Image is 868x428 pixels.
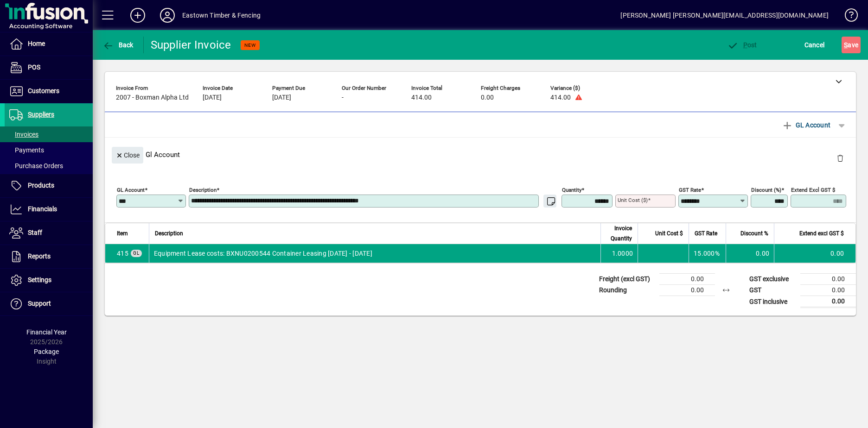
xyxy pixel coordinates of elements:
[102,41,134,49] span: Back
[153,7,182,24] button: Profile
[149,244,600,263] td: Equipment Lease costs: BXNU0200544 Container Leasing [DATE] - [DATE]
[838,2,856,32] a: Knowledge Base
[842,37,861,53] button: Save
[5,158,93,174] a: Purchase Orders
[34,348,59,355] span: Package
[550,94,571,101] span: 414.00
[594,274,659,285] td: Freight (excl GST)
[28,63,40,71] span: POS
[726,244,774,263] td: 0.00
[791,187,835,193] mat-label: Extend excl GST $
[189,187,217,193] mat-label: Description
[745,274,800,285] td: GST exclusive
[5,56,93,79] a: POS
[562,187,581,193] mat-label: Quantity
[802,37,827,53] button: Cancel
[774,244,855,263] td: 0.00
[133,251,140,256] span: GL
[620,8,829,23] div: [PERSON_NAME] [PERSON_NAME][EMAIL_ADDRESS][DOMAIN_NAME]
[804,38,825,52] span: Cancel
[5,32,93,56] a: Home
[5,198,93,221] a: Financials
[5,126,93,142] a: Invoices
[151,38,231,52] div: Supplier Invoice
[799,228,844,239] span: Extend excl GST $
[5,80,93,103] a: Customers
[829,147,851,169] button: Delete
[751,187,781,193] mat-label: Discount (%)
[679,187,701,193] mat-label: GST rate
[594,285,659,296] td: Rounding
[740,228,768,239] span: Discount %
[28,229,42,236] span: Staff
[26,328,67,336] span: Financial Year
[100,37,136,53] button: Back
[9,162,63,170] span: Purchase Orders
[727,41,757,49] span: ost
[105,138,856,171] div: Gl Account
[655,228,683,239] span: Unit Cost $
[800,285,856,296] td: 0.00
[116,94,189,101] span: 2007 - Boxman Alpha Ltd
[244,42,256,48] span: NEW
[659,285,715,296] td: 0.00
[5,174,93,197] a: Products
[117,187,145,193] mat-label: GL Account
[844,41,848,49] span: S
[9,131,38,138] span: Invoices
[182,8,261,23] div: Eastown Timber & Fencing
[618,197,648,203] mat-label: Unit Cost ($)
[28,111,54,118] span: Suppliers
[28,87,59,94] span: Customers
[117,228,128,239] span: Item
[481,94,494,101] span: 0.00
[844,38,858,52] span: ave
[115,148,140,163] span: Close
[659,274,715,285] td: 0.00
[28,182,54,189] span: Products
[689,244,726,263] td: 15.000%
[600,244,638,263] td: 1.0000
[9,146,44,154] span: Payments
[800,296,856,308] td: 0.00
[109,151,146,159] app-page-header-button: Close
[743,41,747,49] span: P
[93,37,144,53] app-page-header-button: Back
[342,94,344,101] span: -
[272,94,291,101] span: [DATE]
[112,147,143,164] button: Close
[123,7,153,24] button: Add
[5,269,93,292] a: Settings
[5,292,93,315] a: Support
[411,94,432,101] span: 414.00
[745,296,800,308] td: GST inclusive
[5,245,93,268] a: Reports
[725,37,759,53] button: Post
[28,205,57,213] span: Financials
[203,94,222,101] span: [DATE]
[117,249,128,258] span: Equipment Lease costs
[28,300,51,307] span: Support
[695,228,717,239] span: GST Rate
[5,142,93,158] a: Payments
[28,252,51,260] span: Reports
[155,228,183,239] span: Description
[800,274,856,285] td: 0.00
[28,40,45,47] span: Home
[745,285,800,296] td: GST
[606,223,632,244] span: Invoice Quantity
[28,276,51,283] span: Settings
[829,154,851,162] app-page-header-button: Delete
[5,221,93,245] a: Staff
